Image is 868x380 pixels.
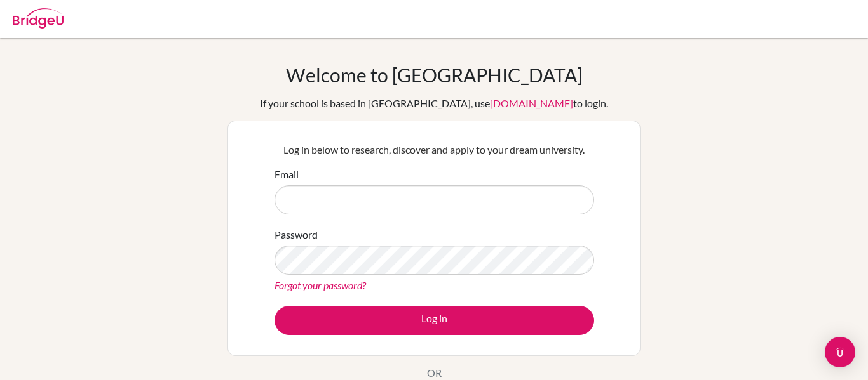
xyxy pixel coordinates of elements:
a: Forgot your password? [275,279,366,291]
a: [DOMAIN_NAME] [490,97,573,109]
button: Log in [275,306,594,335]
p: Log in below to research, discover and apply to your dream university. [275,142,594,157]
h1: Welcome to [GEOGRAPHIC_DATA] [286,63,583,86]
div: If your school is based in [GEOGRAPHIC_DATA], use to login. [260,96,608,111]
label: Password [275,227,318,242]
img: Bridge-U [13,8,64,29]
div: Open Intercom Messenger [825,337,855,367]
label: Email [275,167,299,182]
